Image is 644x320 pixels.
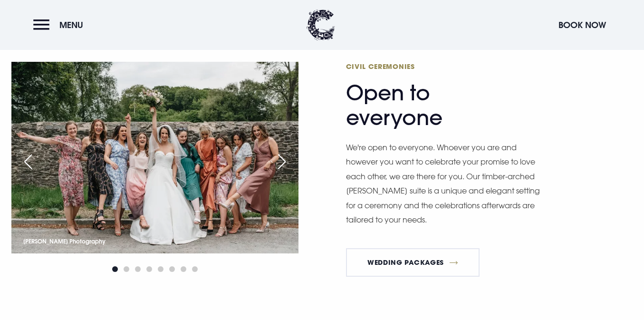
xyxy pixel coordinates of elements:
[135,266,141,272] span: Go to slide 3
[307,10,335,40] img: Clandeboye Lodge
[169,266,175,272] span: Go to slide 6
[33,15,88,35] button: Menu
[59,19,83,30] span: Menu
[11,62,298,253] img: Wedding Venue Northern Ireland
[16,151,40,172] div: Previous slide
[346,62,531,131] h2: Open to everyone
[124,266,129,272] span: Go to slide 2
[112,266,118,272] span: Go to slide 1
[181,266,186,272] span: Go to slide 7
[270,151,294,172] div: Next slide
[158,266,163,272] span: Go to slide 5
[23,236,106,247] p: [PERSON_NAME] Photography
[192,266,198,272] span: Go to slide 8
[346,248,480,277] a: Wedding Packages
[346,140,541,227] p: We're open to everyone. Whoever you are and however you want to celebrate your promise to love ea...
[554,15,611,35] button: Book Now
[146,266,152,272] span: Go to slide 4
[346,62,531,71] span: Civil Ceremonies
